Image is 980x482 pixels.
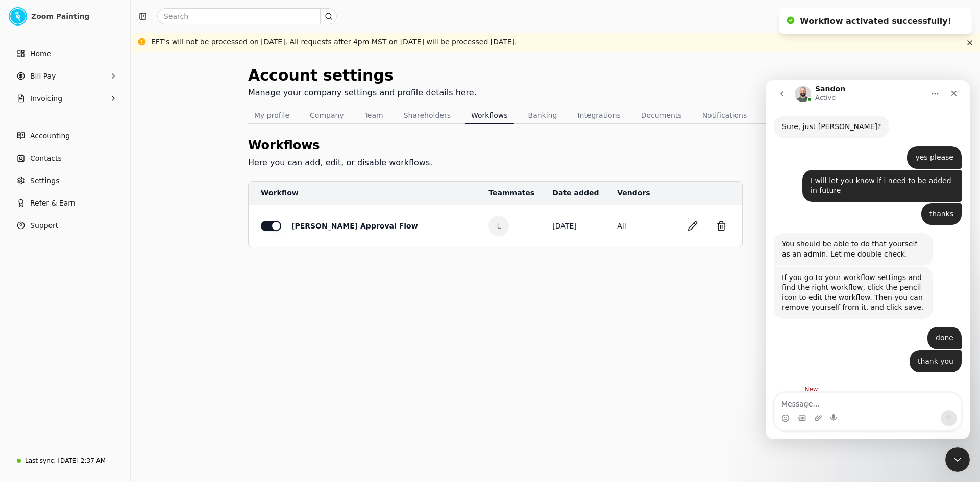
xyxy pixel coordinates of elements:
[30,48,51,59] span: Home
[30,131,70,141] span: Accounting
[248,64,477,87] div: Account settings
[488,182,552,205] th: Teammates
[30,220,58,231] span: Support
[248,136,432,155] div: Workflows
[248,157,432,169] div: Here you can add, edit, or disable workflows.
[4,193,126,213] button: Refer & Earn
[4,451,126,470] a: Last sync:[DATE] 2:37 AM
[58,456,106,465] div: [DATE] 2:37 AM
[157,8,337,24] input: Search
[4,43,126,64] a: Home
[30,93,62,104] span: Invoicing
[800,15,951,28] div: Workflow activated successfully!
[617,221,626,232] button: All
[151,37,517,47] div: EFT's will not be processed on [DATE]. All requests after 4pm MST on [DATE] will be processed [DA...
[31,11,121,21] div: Zoom Painting
[488,216,509,236] button: L
[635,107,688,123] button: Documents
[4,148,126,168] a: Contacts
[25,456,56,465] div: Last sync:
[4,125,126,146] a: Accounting
[249,182,488,205] th: Workflow
[30,198,76,209] span: Refer & Earn
[30,153,62,164] span: Contacts
[571,107,626,123] button: Integrations
[4,66,126,86] button: Bill Pay
[398,107,457,123] button: Shareholders
[304,107,350,123] button: Company
[248,107,296,123] button: My profile
[291,221,418,232] div: [PERSON_NAME] Approval Flow
[30,71,56,82] span: Bill Pay
[522,107,563,123] button: Banking
[465,107,514,123] button: Workflows
[248,107,863,124] nav: Tabs
[248,87,477,99] div: Manage your company settings and profile details here.
[761,107,811,123] button: Pay cycles
[552,182,617,205] th: Date added
[9,7,27,26] img: 53dfaddc-4243-4885-9112-5521109ec7d1.png
[696,107,753,123] button: Notifications
[766,80,970,439] iframe: Intercom live chat
[617,182,663,205] th: Vendors
[945,447,970,472] iframe: Intercom live chat
[30,175,59,186] span: Settings
[4,215,126,236] button: Support
[552,205,617,247] td: [DATE]
[4,88,126,109] button: Invoicing
[4,170,126,191] a: Settings
[358,107,389,123] button: Team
